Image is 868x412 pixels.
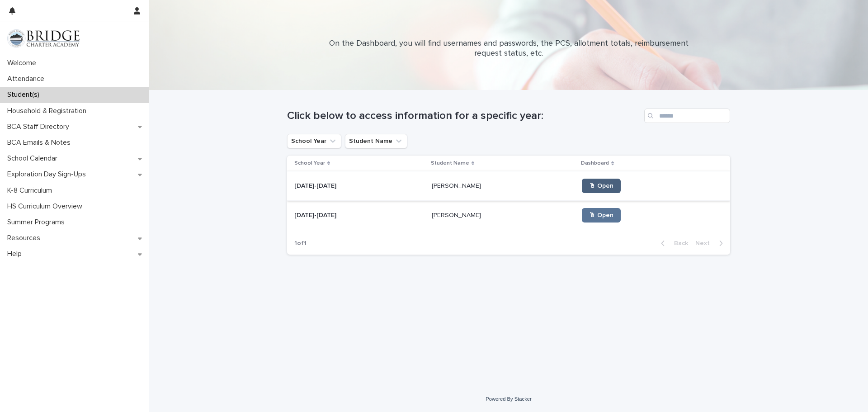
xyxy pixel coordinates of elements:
[287,109,641,123] h1: Click below to access information for a specific year:
[4,107,94,115] p: Household & Registration
[4,170,93,179] p: Exploration Day Sign-Ups
[345,134,407,148] button: Student Name
[432,180,483,190] p: [PERSON_NAME]
[4,90,47,99] p: Student(s)
[432,210,483,219] p: [PERSON_NAME]
[669,240,688,246] span: Back
[4,75,52,83] p: Attendance
[582,179,621,193] a: 🖱 Open
[294,158,325,168] p: School Year
[581,158,609,168] p: Dashboard
[695,240,715,246] span: Next
[654,239,692,247] button: Back
[287,134,341,148] button: School Year
[4,186,59,195] p: K-8 Curriculum
[4,138,78,147] p: BCA Emails & Notes
[589,212,613,218] span: 🖱 Open
[4,250,29,258] p: Help
[287,201,730,230] tr: [DATE]-[DATE][DATE]-[DATE] [PERSON_NAME][PERSON_NAME] 🖱 Open
[294,180,338,190] p: [DATE]-[DATE]
[486,396,531,402] a: Powered By Stacker
[4,218,72,227] p: Summer Programs
[7,29,80,47] img: V1C1m3IdTEidaUdm9Hs0
[287,171,730,201] tr: [DATE]-[DATE][DATE]-[DATE] [PERSON_NAME][PERSON_NAME] 🖱 Open
[4,202,90,211] p: HS Curriculum Overview
[4,123,76,131] p: BCA Staff Directory
[582,208,621,223] a: 🖱 Open
[328,39,689,58] p: On the Dashboard, you will find usernames and passwords, the PCS, allotment totals, reimbursement...
[589,183,613,189] span: 🖱 Open
[4,234,47,242] p: Resources
[644,109,730,123] input: Search
[4,154,65,163] p: School Calendar
[287,232,314,255] p: 1 of 1
[294,210,338,219] p: [DATE]-[DATE]
[692,239,730,247] button: Next
[431,158,469,168] p: Student Name
[4,59,43,67] p: Welcome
